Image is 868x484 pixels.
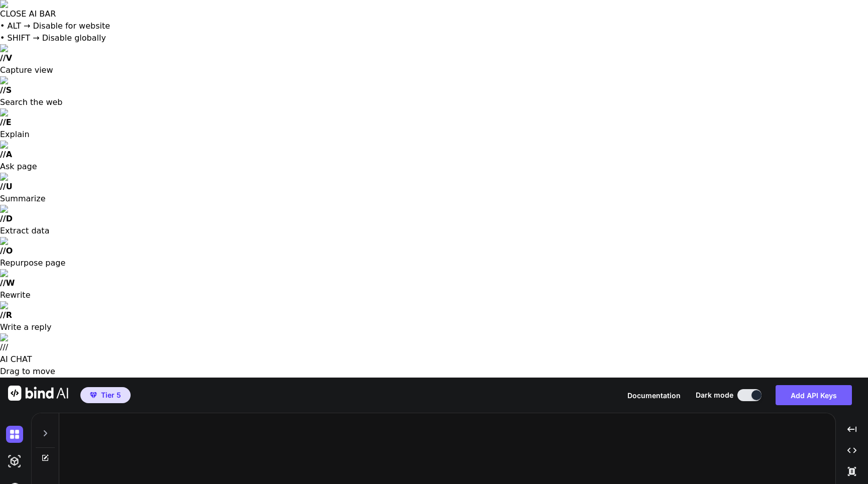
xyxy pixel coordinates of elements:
img: darkChat [6,426,23,443]
span: Tier 5 [101,390,121,400]
img: Bind AI [8,386,68,401]
button: Documentation [627,390,681,401]
button: premiumTier 5 [80,387,131,403]
button: Add API Keys [776,385,852,405]
span: Dark mode [696,390,733,400]
img: darkAi-studio [6,453,23,470]
img: premium [90,392,97,398]
span: Documentation [627,391,681,400]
